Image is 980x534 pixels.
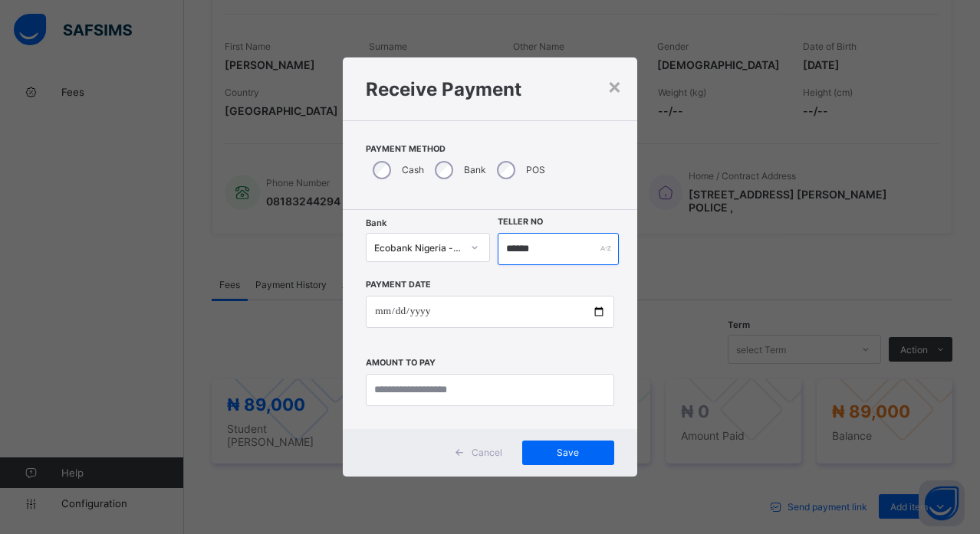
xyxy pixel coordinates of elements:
[464,164,486,175] label: Bank
[472,447,502,458] span: Cancel
[366,218,386,228] span: Bank
[402,164,424,175] label: Cash
[366,280,431,290] label: Payment Date
[526,164,545,175] label: POS
[366,144,613,154] span: Payment Method
[534,447,603,458] span: Save
[498,217,543,227] label: Teller No
[366,78,613,100] h1: Receive Payment
[366,358,436,368] label: Amount to pay
[374,241,462,253] div: Ecobank Nigeria - [GEOGRAPHIC_DATA]
[607,73,622,99] div: ×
